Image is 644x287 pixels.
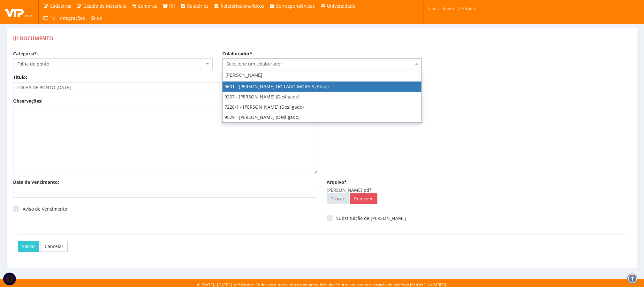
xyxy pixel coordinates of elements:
[223,81,421,92] li: 9601 - [PERSON_NAME] DO LAGO MORAIS (Ativo)
[350,193,377,204] a: Remover
[187,3,209,9] span: Relatórios
[50,3,72,9] span: Cadastros
[276,3,315,9] span: Correspondências
[83,3,126,9] span: Gestão de Materiais
[327,215,407,221] label: Substituição de [PERSON_NAME]
[41,12,58,24] a: TV
[97,15,102,21] span: (0)
[17,61,205,67] span: Folha de ponto
[88,12,105,24] a: (0)
[58,12,88,24] a: Integrações
[223,102,421,112] li: 7228/1 - [PERSON_NAME] (Desligado)
[19,35,53,42] span: Documento
[13,179,59,185] label: Data de Vencimento:
[222,50,254,57] label: Colaborador*:
[222,58,422,69] span: Selecione um colaborador
[41,241,68,252] a: Cancelar
[18,241,39,252] input: Salvar
[327,179,347,185] label: Arquivo*
[327,3,355,9] span: Universidade
[226,61,414,67] span: Selecione um colaborador
[5,7,34,17] img: logo
[13,58,213,69] span: Folha de ponto
[169,3,175,9] span: RH
[13,50,38,57] label: Categoria*:
[13,98,42,104] label: Observações:
[50,15,55,21] span: TV
[60,15,85,21] span: Integrações
[221,3,264,9] span: Relatórios Analíticos
[13,206,67,212] label: Aviso de Vencimento
[223,92,421,102] li: 9267 - [PERSON_NAME] (Desligado)
[428,5,477,12] span: bianca.ribeiro | VIP Bauru
[138,3,157,9] span: Compras
[327,187,631,193] div: [PERSON_NAME].pdf
[223,112,421,122] li: 9529 - [PERSON_NAME] (Desligado)
[13,74,27,81] label: Título:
